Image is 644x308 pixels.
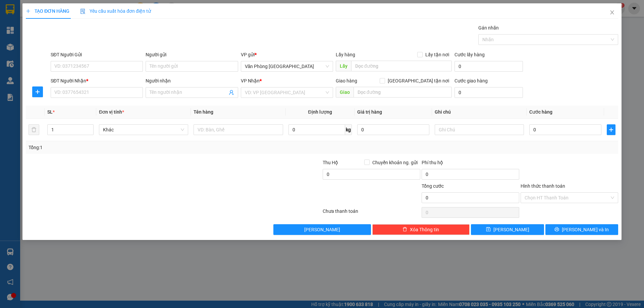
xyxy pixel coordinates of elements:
span: [GEOGRAPHIC_DATA] tận nơi [385,77,452,84]
div: Phí thu hộ [422,159,519,169]
button: printer[PERSON_NAME] và In [545,224,618,235]
span: plus [33,89,43,95]
span: plus [607,127,615,132]
label: Cước giao hàng [454,78,488,83]
input: Ghi Chú [435,124,524,135]
span: VP Nhận [241,78,260,83]
span: Lấy [336,61,351,71]
img: icon [80,9,86,14]
span: Chuyển khoản ng. gửi [370,159,420,166]
span: kg [345,124,352,135]
span: Tên hàng [194,109,213,115]
span: [PERSON_NAME] [304,226,340,233]
span: SL [47,109,53,115]
span: Cước hàng [529,109,552,115]
input: 0 [357,124,429,135]
div: Tổng: 1 [29,144,249,151]
span: TẠO ĐƠN HÀNG [26,8,69,14]
input: Dọc đường [354,87,452,98]
button: [PERSON_NAME] [273,224,371,235]
span: Xóa Thông tin [410,226,439,233]
span: Tổng cước [422,183,444,189]
span: Giao [336,87,354,98]
input: Cước giao hàng [454,87,523,98]
span: Định lượng [308,109,332,115]
span: Giao hàng [336,78,357,83]
button: plus [607,124,615,135]
span: Văn Phòng Đà Nẵng [245,61,329,71]
div: Người gửi [146,51,238,58]
input: Dọc đường [351,61,452,71]
input: Cước lấy hàng [454,61,523,72]
button: plus [32,86,43,97]
button: save[PERSON_NAME] [471,224,544,235]
span: Yêu cầu xuất hóa đơn điện tử [80,8,151,14]
span: [PERSON_NAME] và In [562,226,609,233]
label: Gán nhãn [478,25,499,30]
span: close [609,10,615,15]
div: SĐT Người Nhận [51,77,143,84]
div: Người nhận [146,77,238,84]
button: deleteXóa Thông tin [372,224,470,235]
span: Giá trị hàng [357,109,382,115]
button: delete [29,124,39,135]
span: plus [26,9,31,13]
div: VP gửi [241,51,333,58]
span: printer [554,227,559,232]
div: SĐT Người Gửi [51,51,143,58]
span: user-add [229,90,234,95]
th: Ghi chú [432,106,527,119]
span: [PERSON_NAME] [493,226,529,233]
span: save [486,227,491,232]
div: Chưa thanh toán [322,207,421,219]
span: Lấy hàng [336,52,355,57]
label: Hình thức thanh toán [521,183,565,189]
span: Thu Hộ [323,160,338,165]
button: Close [603,3,622,22]
label: Cước lấy hàng [454,52,485,57]
span: Đơn vị tính [99,109,124,115]
span: Lấy tận nơi [423,51,452,58]
span: delete [402,227,407,232]
input: VD: Bàn, Ghế [194,124,283,135]
span: Khác [103,125,184,135]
